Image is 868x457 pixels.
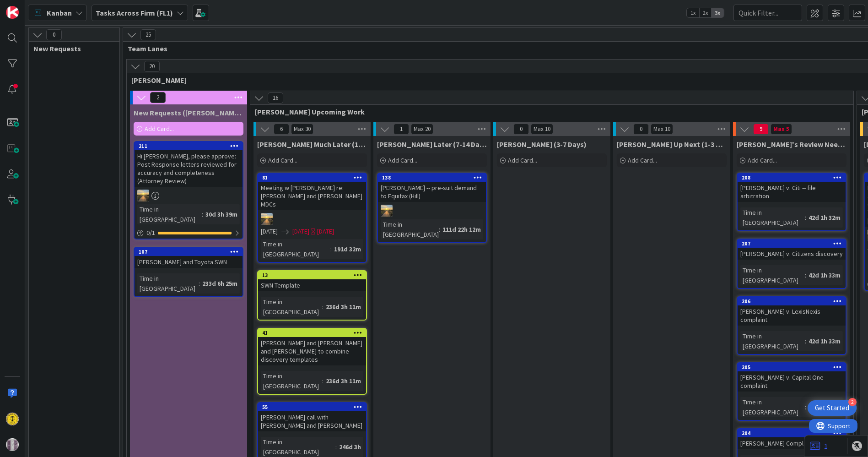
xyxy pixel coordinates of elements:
[687,8,699,17] span: 1x
[740,207,805,228] div: Time in [GEOGRAPHIC_DATA]
[258,174,366,210] div: 81Meeting w [PERSON_NAME] re: [PERSON_NAME] and [PERSON_NAME] MDCs
[258,182,366,210] div: Meeting w [PERSON_NAME] re: [PERSON_NAME] and [PERSON_NAME] MDCs
[257,328,367,395] a: 41[PERSON_NAME] and [PERSON_NAME] and [PERSON_NAME] to combine discovery templatesTime in [GEOGRA...
[46,29,62,40] span: 0
[773,127,789,131] div: Max 5
[135,190,243,201] div: AS
[292,227,309,236] span: [DATE]
[534,127,550,131] div: Max 10
[738,174,846,182] div: 208
[261,227,278,236] span: [DATE]
[135,256,243,268] div: [PERSON_NAME] and Toyota SWN
[738,363,846,371] div: 205
[322,376,323,386] span: :
[139,249,243,255] div: 107
[377,173,487,243] a: 138[PERSON_NAME] -- pre-suit demand to Equifax (Hill)ASTime in [GEOGRAPHIC_DATA]:111d 22h 12m
[258,271,366,279] div: 13
[497,140,587,149] span: Adam Soon (3-7 Days)
[137,190,149,201] img: AS
[440,224,483,234] div: 111d 22h 12m
[508,156,537,164] span: Add Card...
[332,244,363,254] div: 191d 32m
[261,213,273,225] img: AS
[258,213,366,225] div: AS
[748,156,777,164] span: Add Card...
[135,142,243,187] div: 211Hi [PERSON_NAME], please approve: Post Response letters reviewed for accuracy and completeness...
[394,124,409,135] span: 1
[261,239,330,259] div: Time in [GEOGRAPHIC_DATA]
[810,441,828,452] a: 1
[261,297,322,317] div: Time in [GEOGRAPHIC_DATA]
[257,270,367,321] a: 13SWN TemplateTime in [GEOGRAPHIC_DATA]:236d 3h 11m
[322,302,323,312] span: :
[753,124,769,135] span: 9
[742,174,846,181] div: 208
[378,174,486,202] div: 138[PERSON_NAME] -- pre-suit demand to Equifax (Hill)
[742,298,846,305] div: 206
[378,182,486,202] div: [PERSON_NAME] -- pre-suit demand to Equifax (Hill)
[806,270,843,280] div: 42d 1h 33m
[323,376,363,386] div: 236d 3h 11m
[742,430,846,436] div: 204
[805,336,806,346] span: :
[137,273,199,294] div: Time in [GEOGRAPHIC_DATA]
[378,205,486,217] div: AS
[738,174,846,202] div: 208[PERSON_NAME] v. Citi -- file arbitration
[848,398,857,406] div: 2
[806,402,843,412] div: 42d 1h 33m
[737,296,846,355] a: 206[PERSON_NAME] v. LexisNexis complaintTime in [GEOGRAPHIC_DATA]:42d 1h 33m
[740,331,805,351] div: Time in [GEOGRAPHIC_DATA]
[439,224,440,234] span: :
[146,228,155,238] span: 0 / 1
[737,173,846,231] a: 208[PERSON_NAME] v. Citi -- file arbitrationTime in [GEOGRAPHIC_DATA]:42d 1h 32m
[513,124,529,135] span: 0
[737,239,846,289] a: 207[PERSON_NAME] v. Citizens discoveryTime in [GEOGRAPHIC_DATA]:42d 1h 33m
[203,209,240,219] div: 30d 3h 39m
[137,204,202,224] div: Time in [GEOGRAPHIC_DATA]
[262,272,366,278] div: 13
[258,329,366,337] div: 41
[738,429,846,449] div: 204[PERSON_NAME] Complaint
[738,305,846,326] div: [PERSON_NAME] v. LexisNexis complaint
[258,411,366,431] div: [PERSON_NAME] call with [PERSON_NAME] and [PERSON_NAME]
[255,107,842,116] span: Adam Upcoming Work
[135,142,243,150] div: 211
[414,127,431,131] div: Max 20
[33,44,108,53] span: New Requests
[262,330,366,336] div: 41
[6,6,19,19] img: Visit kanbanzone.com
[134,141,243,239] a: 211Hi [PERSON_NAME], please approve: Post Response letters reviewed for accuracy and completeness...
[144,61,160,72] span: 20
[258,271,366,291] div: 13SWN Template
[805,212,806,223] span: :
[815,403,849,413] div: Get Started
[258,403,366,411] div: 55
[261,437,335,457] div: Time in [GEOGRAPHIC_DATA]
[19,1,42,12] span: Support
[268,156,297,164] span: Add Card...
[140,29,156,40] span: 25
[317,227,334,236] div: [DATE]
[135,227,243,239] div: 0/1
[134,247,243,297] a: 107[PERSON_NAME] and Toyota SWNTime in [GEOGRAPHIC_DATA]:233d 6h 25m
[268,92,283,103] span: 16
[262,404,366,410] div: 55
[274,124,289,135] span: 6
[6,438,19,451] img: avatar
[738,371,846,392] div: [PERSON_NAME] v. Capital One complaint
[712,8,724,17] span: 3x
[737,140,846,149] span: Adam's Review Needed (Urgent / Quick)
[258,329,366,365] div: 41[PERSON_NAME] and [PERSON_NAME] and [PERSON_NAME] to combine discovery templates
[628,156,657,164] span: Add Card...
[135,248,243,268] div: 107[PERSON_NAME] and Toyota SWN
[738,297,846,305] div: 206
[733,5,802,21] input: Quick Filter...
[382,174,486,181] div: 138
[47,7,72,18] span: Kanban
[617,140,727,149] span: Adam Up Next (1-3 Days)
[742,364,846,370] div: 205
[377,140,487,149] span: Adam Later (7-14 Days)
[378,174,486,182] div: 138
[257,140,367,149] span: Adam Much Later (14+ Days)
[135,150,243,187] div: Hi [PERSON_NAME], please approve: Post Response letters reviewed for accuracy and completeness (A...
